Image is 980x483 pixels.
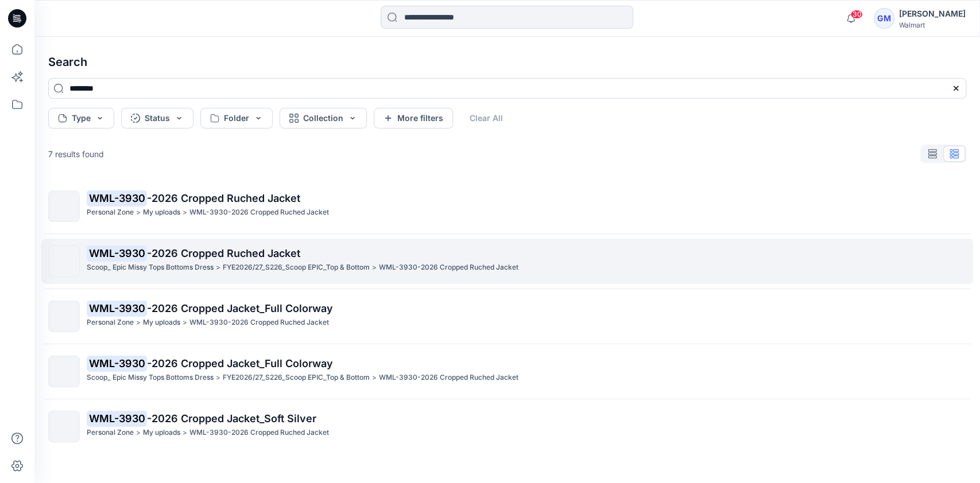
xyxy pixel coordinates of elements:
[87,245,147,261] mark: WML-3930
[48,148,104,160] p: 7 results found
[87,410,147,426] mark: WML-3930
[41,239,973,284] a: WML-3930-2026 Cropped Ruched JacketScoop_ Epic Missy Tops Bottoms Dress>FYE2026/27_S226_Scoop EPI...
[147,412,316,424] span: -2026 Cropped Jacket_Soft Silver
[216,262,220,274] p: >
[87,190,147,206] mark: WML-3930
[39,46,975,78] h4: Search
[143,317,180,329] p: My uploads
[379,372,518,384] p: WML-3930-2026 Cropped Ruched Jacket
[280,108,367,128] button: Collection
[147,302,333,314] span: -2026 Cropped Jacket_Full Colorway
[147,357,333,369] span: -2026 Cropped Jacket_Full Colorway
[87,207,134,219] p: Personal Zone
[189,207,329,219] p: WML-3930-2026 Cropped Ruched Jacket
[372,262,377,274] p: >
[372,372,377,384] p: >
[41,184,973,229] a: WML-3930-2026 Cropped Ruched JacketPersonal Zone>My uploads>WML-3930-2026 Cropped Ruched Jacket
[87,355,147,371] mark: WML-3930
[189,427,329,439] p: WML-3930-2026 Cropped Ruched Jacket
[48,108,114,128] button: Type
[87,317,134,329] p: Personal Zone
[147,247,300,259] span: -2026 Cropped Ruched Jacket
[136,427,141,439] p: >
[87,372,214,384] p: Scoop_ Epic Missy Tops Bottoms Dress
[189,317,329,329] p: WML-3930-2026 Cropped Ruched Jacket
[41,294,973,339] a: WML-3930-2026 Cropped Jacket_Full ColorwayPersonal Zone>My uploads>WML-3930-2026 Cropped Ruched J...
[374,108,453,128] button: More filters
[87,427,134,439] p: Personal Zone
[136,317,141,329] p: >
[121,108,193,128] button: Status
[223,262,370,274] p: FYE2026/27_S226_Scoop EPIC_Top & Bottom
[143,427,180,439] p: My uploads
[899,7,966,21] div: [PERSON_NAME]
[200,108,273,128] button: Folder
[147,192,300,204] span: -2026 Cropped Ruched Jacket
[143,207,180,219] p: My uploads
[379,262,518,274] p: WML-3930-2026 Cropped Ruched Jacket
[87,300,147,316] mark: WML-3930
[223,372,370,384] p: FYE2026/27_S226_Scoop EPIC_Top & Bottom
[850,10,863,19] span: 30
[136,207,141,219] p: >
[183,427,187,439] p: >
[216,372,220,384] p: >
[899,21,966,29] div: Walmart
[41,404,973,449] a: WML-3930-2026 Cropped Jacket_Soft SilverPersonal Zone>My uploads>WML-3930-2026 Cropped Ruched Jacket
[183,207,187,219] p: >
[874,8,894,29] div: GM
[183,317,187,329] p: >
[87,262,214,274] p: Scoop_ Epic Missy Tops Bottoms Dress
[41,349,973,394] a: WML-3930-2026 Cropped Jacket_Full ColorwayScoop_ Epic Missy Tops Bottoms Dress>FYE2026/27_S226_Sc...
